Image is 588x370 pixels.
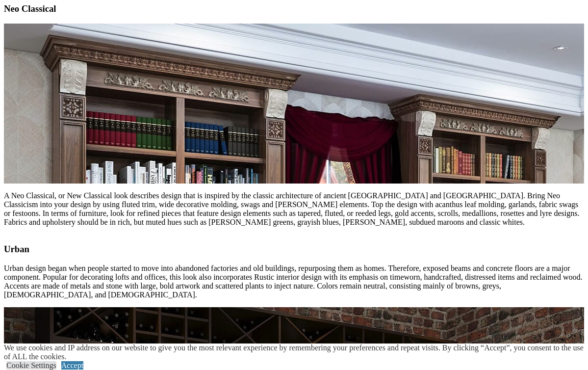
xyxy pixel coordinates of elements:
h3: Neo Classical [4,3,584,14]
a: Cookie Settings [6,361,56,370]
p: A Neo Classical, or New Classical look describes design that is inspired by the classic architect... [4,191,584,227]
a: Accept [61,361,83,370]
p: Urban design began when people started to move into abandoned factories and old buildings, repurp... [4,264,584,299]
div: We use cookies and IP address on our website to give you the most relevant experience by remember... [4,344,588,361]
h3: Urban [4,244,584,255]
